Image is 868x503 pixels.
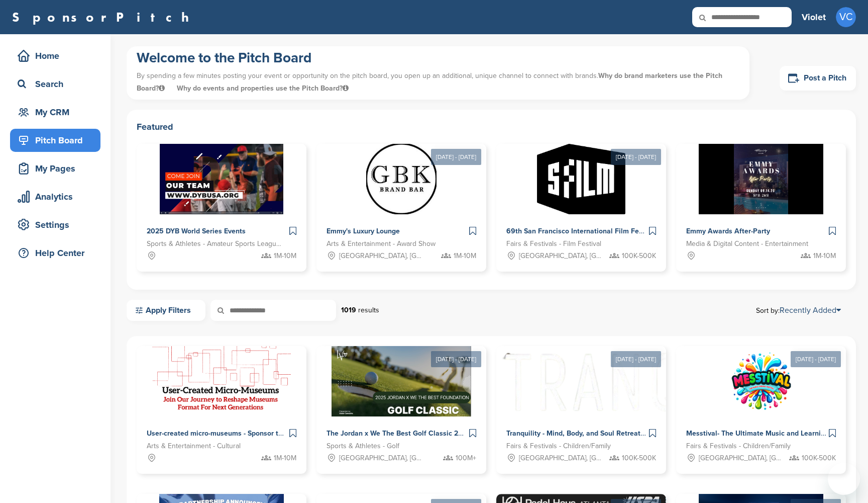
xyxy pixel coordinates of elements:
[756,306,841,314] span: Sort by:
[680,346,842,416] img: Sponsorpitch &
[15,103,100,121] div: My CRM
[454,250,476,262] span: 1M-10M
[339,250,424,262] span: [GEOGRAPHIC_DATA], [GEOGRAPHIC_DATA]
[813,250,836,262] span: 1M-10M
[431,351,481,367] div: [DATE] - [DATE]
[15,47,100,65] div: Home
[152,346,291,416] img: Sponsorpitch &
[519,453,604,464] span: [GEOGRAPHIC_DATA], [GEOGRAPHIC_DATA]
[316,330,486,474] a: [DATE] - [DATE] Sponsorpitch & The Jordan x We The Best Golf Classic 2025 – Where Sports, Music &...
[137,144,306,272] a: Sponsorpitch & 2025 DYB World Series Events Sports & Athletes - Amateur Sports Leagues 1M-10M
[332,346,472,416] img: Sponsorpitch &
[10,129,100,152] a: Pitch Board
[327,429,621,438] span: The Jordan x We The Best Golf Classic 2025 – Where Sports, Music & Philanthropy Collide
[15,159,100,178] div: My Pages
[506,227,657,235] span: 69th San Francisco International Film Festival
[506,429,644,438] span: Tranquility - Mind, Body, and Soul Retreats
[622,453,656,464] span: 100K-500K
[537,144,625,214] img: Sponsorpitch &
[137,67,739,97] p: By spending a few minutes posting your event or opportunity on the pitch board, you open up an ad...
[686,441,791,452] span: Fairs & Festivals - Children/Family
[802,10,826,24] h3: Violet
[339,453,424,464] span: [GEOGRAPHIC_DATA], [GEOGRAPHIC_DATA]
[137,49,739,67] h1: Welcome to the Pitch Board
[10,157,100,180] a: My Pages
[10,101,100,124] a: My CRM
[10,213,100,236] a: Settings
[274,453,296,464] span: 1M-10M
[456,453,476,464] span: 100M+
[10,72,100,96] a: Search
[127,300,205,321] a: Apply Filters
[802,6,826,28] a: Violet
[12,11,195,24] a: SponsorPitch
[802,453,836,464] span: 100K-500K
[147,238,281,249] span: Sports & Athletes - Amateur Sports Leagues
[519,250,604,262] span: [GEOGRAPHIC_DATA], [GEOGRAPHIC_DATA]
[358,306,379,314] span: results
[496,128,666,272] a: [DATE] - [DATE] Sponsorpitch & 69th San Francisco International Film Festival Fairs & Festivals -...
[611,351,661,367] div: [DATE] - [DATE]
[15,216,100,234] div: Settings
[836,7,856,27] span: VC
[611,149,661,165] div: [DATE] - [DATE]
[341,306,356,314] strong: 1019
[686,238,808,249] span: Media & Digital Content - Entertainment
[686,227,770,235] span: Emmy Awards After-Party
[147,227,246,235] span: 2025 DYB World Series Events
[431,149,481,165] div: [DATE] - [DATE]
[506,441,611,452] span: Fairs & Festivals - Children/Family
[506,238,601,249] span: Fairs & Festivals - Film Festival
[147,441,241,452] span: Arts & Entertainment - Cultural
[366,144,437,214] img: Sponsorpitch &
[622,250,656,262] span: 100K-500K
[699,453,784,464] span: [GEOGRAPHIC_DATA], [GEOGRAPHIC_DATA]
[147,429,382,438] span: User-created micro-museums - Sponsor the future of cultural storytelling
[780,305,841,315] a: Recently Added
[137,346,306,474] a: Sponsorpitch & User-created micro-museums - Sponsor the future of cultural storytelling Arts & En...
[316,128,486,272] a: [DATE] - [DATE] Sponsorpitch & Emmy's Luxury Lounge Arts & Entertainment - Award Show [GEOGRAPHIC...
[274,250,296,262] span: 1M-10M
[15,75,100,93] div: Search
[137,120,846,134] h2: Featured
[699,144,824,214] img: Sponsorpitch &
[15,244,100,262] div: Help Center
[327,238,436,249] span: Arts & Entertainment - Award Show
[327,227,400,235] span: Emmy's Luxury Lounge
[15,131,100,149] div: Pitch Board
[828,463,860,495] iframe: Button to launch messaging window
[10,44,100,67] a: Home
[177,84,349,93] span: Why do events and properties use the Pitch Board?
[10,241,100,265] a: Help Center
[327,441,399,452] span: Sports & Athletes - Golf
[496,330,666,474] a: [DATE] - [DATE] Sponsorpitch & Tranquility - Mind, Body, and Soul Retreats Fairs & Festivals - Ch...
[780,66,856,91] a: Post a Pitch
[15,188,100,206] div: Analytics
[676,144,846,272] a: Sponsorpitch & Emmy Awards After-Party Media & Digital Content - Entertainment 1M-10M
[676,330,846,474] a: [DATE] - [DATE] Sponsorpitch & Messtival- The Ultimate Music and Learning Family Festival Fairs &...
[10,185,100,208] a: Analytics
[160,144,284,214] img: Sponsorpitch &
[791,351,841,367] div: [DATE] - [DATE]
